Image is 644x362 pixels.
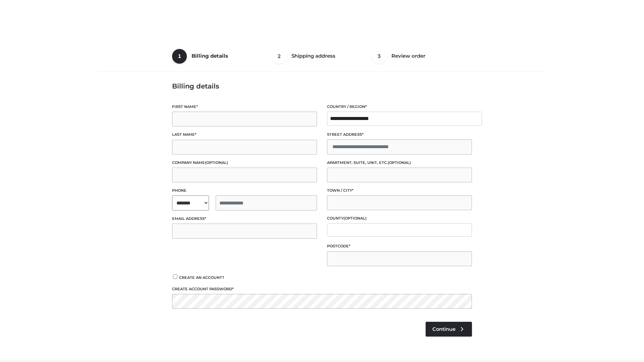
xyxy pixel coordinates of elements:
span: (optional) [343,216,367,221]
span: (optional) [205,160,228,165]
span: Create an account? [179,275,224,280]
span: Review order [391,53,425,59]
span: 1 [172,49,187,64]
label: First name [172,104,317,110]
label: Company name [172,160,317,166]
a: Continue [426,322,472,337]
span: 3 [372,49,387,64]
label: Apartment, suite, unit, etc. [327,160,472,166]
label: Create account password [172,286,472,292]
h3: Billing details [172,82,472,90]
span: 2 [272,49,287,64]
span: Billing details [192,53,228,59]
span: Shipping address [291,53,335,59]
label: Postcode [327,243,472,249]
label: Street address [327,131,472,138]
label: Phone [172,187,317,194]
label: Last name [172,131,317,138]
label: Town / City [327,187,472,194]
span: Continue [432,326,455,332]
input: Create an account? [172,275,178,279]
label: County [327,215,472,222]
label: Country / Region [327,104,472,110]
label: Email address [172,216,317,222]
span: (optional) [388,160,411,165]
